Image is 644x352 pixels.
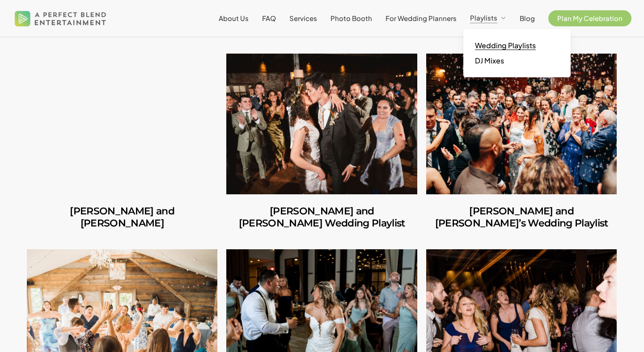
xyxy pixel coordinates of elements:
a: Amber and Cooper’s Wedding Playlist [226,194,417,240]
a: Photo Booth [330,15,372,22]
a: About Us [219,15,249,22]
img: A Perfect Blend Entertainment [13,4,109,33]
a: Carlos and Olivia [27,54,217,194]
a: Plan My Celebration [548,15,631,22]
span: Photo Booth [330,14,372,22]
a: Amber and Cooper’s Wedding Playlist [226,54,417,194]
span: Playlists [470,13,497,22]
span: Wedding Playlists [475,41,536,50]
span: For Wedding Planners [386,14,457,22]
span: Plan My Celebration [557,14,623,22]
a: For Wedding Planners [386,15,457,22]
a: Blog [520,15,535,22]
a: Carlos and Olivia [27,194,217,240]
span: Services [289,14,317,22]
span: About Us [219,14,249,22]
a: FAQ [262,15,276,22]
span: FAQ [262,14,276,22]
a: Ilana and Andrew’s Wedding Playlist [426,194,617,240]
a: DJ Mixes [472,53,562,68]
a: Playlists [470,14,506,22]
a: Wedding Playlists [472,38,562,53]
a: Services [289,15,317,22]
span: Blog [520,14,535,22]
span: DJ Mixes [475,56,504,65]
a: Ilana and Andrew’s Wedding Playlist [426,54,617,194]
